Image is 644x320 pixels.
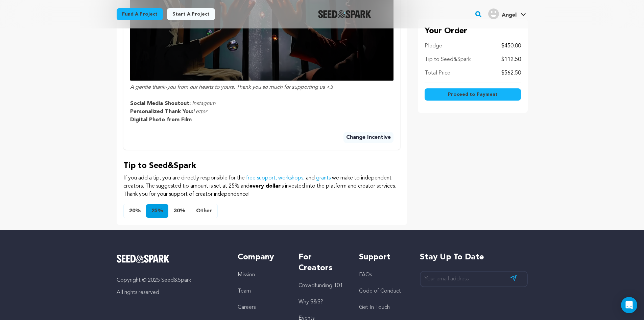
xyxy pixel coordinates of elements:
span: Angel's Profile [487,7,527,21]
a: Why S&S? [299,299,323,305]
button: Change Incentive [343,132,393,143]
div: Open Intercom Messenger [621,297,637,313]
span: Proceed to Payment [448,91,498,98]
a: Fund a project [117,8,163,20]
span: every dollar [249,184,281,189]
strong: Digital Photo from Film [130,117,192,123]
img: Seed&Spark Logo Dark Mode [318,10,371,18]
a: Seed&Spark Homepage [117,255,224,263]
h5: Company [238,252,285,263]
p: If you add a tip, you are directly responsible for the and we make to independent creators. The s... [123,174,400,198]
p: $562.50 [501,69,521,77]
div: Angel's Profile [488,8,517,19]
em: Instagram [192,101,216,106]
p: Tip to Seed&Spark [425,56,471,64]
em: A gentle thank-you from our hearts to yours. Thank you so much for supporting us <3 [130,85,333,90]
button: Other [191,204,217,218]
p: $450.00 [501,42,521,50]
p: Tip to Seed&Spark [123,161,400,171]
a: Start a project [167,8,215,20]
p: Total Price [425,69,450,77]
p: Your Order [425,26,521,37]
strong: Personalized Thank You: [130,109,193,114]
h5: For Creators [299,252,345,274]
strong: Social Media Shoutout: [130,101,191,106]
a: grants [316,175,331,181]
a: Mission [238,272,255,278]
img: Seed&Spark Logo [117,255,170,263]
a: Crowdfunding 101 [299,283,343,289]
input: Your email address [420,271,528,287]
span: Angel [502,13,517,18]
p: All rights reserved [117,289,224,297]
a: Careers [238,305,256,310]
img: user.png [488,8,499,19]
p: Copyright © 2025 Seed&Spark [117,276,224,284]
a: Angel's Profile [487,7,527,19]
a: Get In Touch [359,305,390,310]
button: 30% [168,204,191,218]
a: Code of Conduct [359,289,401,294]
h5: Stay up to date [420,252,528,263]
em: Letter [193,109,207,114]
a: FAQs [359,272,372,278]
p: $112.50 [501,56,521,64]
button: 20% [124,204,146,218]
a: Team [238,289,251,294]
button: Proceed to Payment [425,88,521,101]
a: free support, workshops, [246,175,305,181]
button: 25% [146,204,168,218]
p: Pledge [425,42,442,50]
h5: Support [359,252,406,263]
a: Seed&Spark Homepage [318,10,371,18]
